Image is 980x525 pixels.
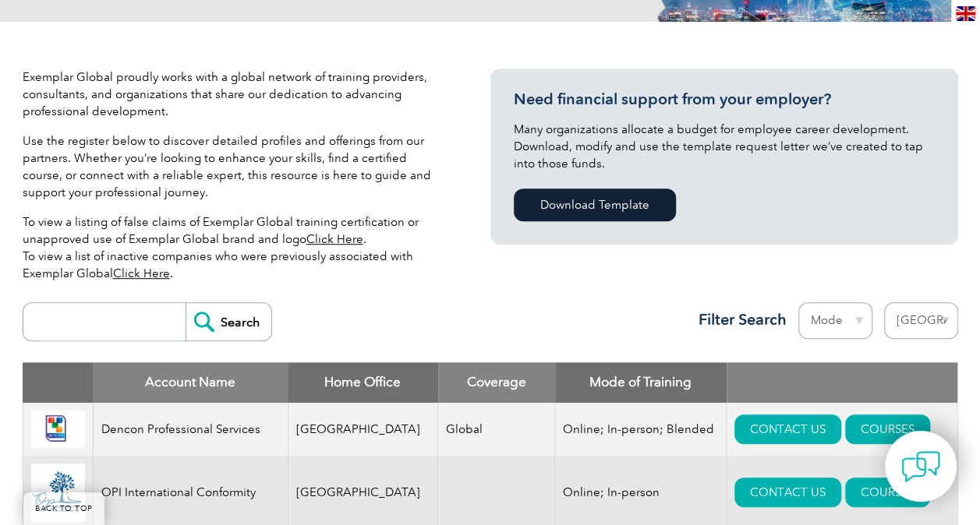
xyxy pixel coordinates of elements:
[727,362,957,403] th: : activate to sort column ascending
[306,232,363,246] a: Click Here
[31,410,85,449] img: 4894408a-8f6b-ef11-a670-00224896d6b9-logo.jpg
[734,477,841,507] a: CONTACT US
[113,266,170,280] a: Click Here
[514,189,676,221] a: Download Template
[23,492,104,525] a: BACK TO TOP
[555,403,727,456] td: Online; In-person; Blended
[845,414,930,444] a: COURSES
[23,213,444,282] p: To view a listing of false claims of Exemplar Global training certification or unapproved use of ...
[23,69,444,120] p: Exemplar Global proudly works with a global network of training providers, consultants, and organ...
[555,362,727,403] th: Mode of Training: activate to sort column ascending
[514,121,935,172] p: Many organizations allocate a budget for employee career development. Download, modify and use th...
[956,6,975,21] img: en
[689,310,787,329] h3: Filter Search
[514,90,935,109] h3: Need financial support from your employer?
[288,362,438,403] th: Home Office: activate to sort column ascending
[186,303,271,340] input: Search
[93,403,288,456] td: Dencon Professional Services
[438,403,555,456] td: Global
[23,132,444,201] p: Use the register below to discover detailed profiles and offerings from our partners. Whether you...
[31,463,85,521] img: 215d9ff6-1cd1-ef11-a72f-002248108aed-logo.jpg
[438,362,555,403] th: Coverage: activate to sort column ascending
[288,403,438,456] td: [GEOGRAPHIC_DATA]
[901,447,940,486] img: contact-chat.png
[734,414,841,444] a: CONTACT US
[845,477,930,507] a: COURSES
[93,362,288,403] th: Account Name: activate to sort column descending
